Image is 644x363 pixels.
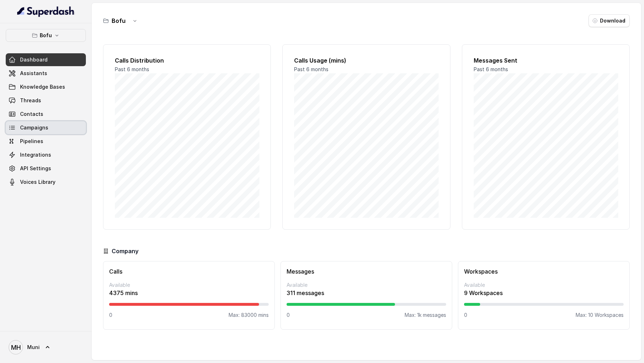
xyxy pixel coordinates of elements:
[294,66,328,72] span: Past 6 months
[6,108,86,121] a: Contacts
[6,53,86,66] a: Dashboard
[6,162,86,175] a: API Settings
[6,67,86,80] a: Assistants
[229,312,269,319] p: Max: 83000 mins
[109,281,269,289] p: Available
[20,151,51,158] span: Integrations
[6,176,86,188] a: Voices Library
[294,56,438,65] h2: Calls Usage (mins)
[20,124,48,131] span: Campaigns
[115,56,259,65] h2: Calls Distribution
[287,281,446,289] p: Available
[6,337,86,357] a: Muni
[589,14,630,27] button: Download
[6,135,86,148] a: Pipelines
[11,344,21,351] text: MH
[6,121,86,134] a: Campaigns
[287,267,446,276] h3: Messages
[20,111,43,118] span: Contacts
[576,312,624,319] p: Max: 10 Workspaces
[40,31,52,40] p: Bofu
[20,70,47,77] span: Assistants
[109,312,112,319] p: 0
[6,94,86,107] a: Threads
[287,312,290,319] p: 0
[112,16,126,25] h3: Bofu
[474,66,508,72] span: Past 6 months
[115,66,149,72] span: Past 6 months
[464,289,624,297] p: 9 Workspaces
[474,56,618,65] h2: Messages Sent
[20,178,55,186] span: Voices Library
[464,267,624,276] h3: Workspaces
[20,165,51,172] span: API Settings
[20,83,65,90] span: Knowledge Bases
[20,97,41,104] span: Threads
[20,138,43,145] span: Pipelines
[464,281,624,289] p: Available
[20,56,48,63] span: Dashboard
[17,6,75,17] img: light.svg
[6,29,86,42] button: Bofu
[112,247,138,255] h3: Company
[109,267,269,276] h3: Calls
[464,312,467,319] p: 0
[405,312,446,319] p: Max: 1k messages
[109,289,269,297] p: 4375 mins
[27,344,40,351] span: Muni
[287,289,446,297] p: 311 messages
[6,148,86,161] a: Integrations
[6,80,86,93] a: Knowledge Bases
